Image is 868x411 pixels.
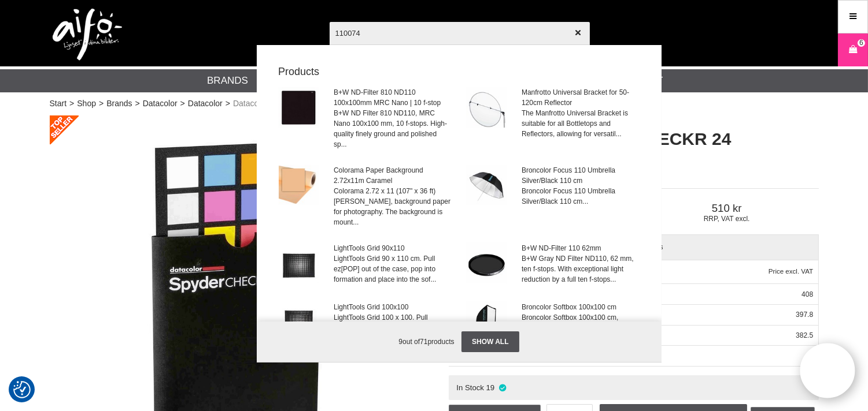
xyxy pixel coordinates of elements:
[460,236,647,294] a: B+W ND-Filter 110 62mmB+W Gray ND Filter ND110, 62 mm, ten f-stops. With exceptional light reduct...
[279,87,319,128] img: bw_810_100x100-nd.jpg
[279,165,319,206] img: co_100-caramel.jpg
[522,302,639,312] span: Broncolor Softbox 100x100 cm
[428,338,455,346] span: products
[420,338,427,346] span: 71
[53,9,122,61] img: logo.png
[334,186,451,227] span: Colorama 2.72 x 11 (107" x 36 ft) [PERSON_NAME], background paper for photography. The background...
[334,312,451,343] span: LightTools Grid 100 x 100. Pull ez[POP] out of the case, pop into formation and place into the so...
[522,108,639,139] span: The Manfrotto Universal Bracket is suitable for all Bottletops and Reflectors, allowing for versa...
[334,87,451,108] span: B+W ND-Filter 810 ND110 100x100mm MRC Nano | 10 f-stop
[279,243,319,283] img: lt_ezpop_recta_001.jpg
[859,38,863,48] span: 6
[271,64,647,80] strong: Products
[461,331,519,352] a: Show all
[522,165,639,186] span: Broncolor Focus 110 Umbrella Silver/Black 110 cm
[279,302,319,342] img: lt_ezpop_square_001.jpg
[467,87,507,128] img: la1100-univbracket.jpg
[460,295,647,353] a: Broncolor Softbox 100x100 cmBroncolor Softbox 100x100 cm, without speed ring. The Middle One: The...
[467,243,507,283] img: nd110-001.jpg
[398,338,402,346] span: 9
[334,108,451,150] span: B+W ND Filter 810 ND110, MRC Nano 100x100 mm, 10 f-stops. High-quality finely ground and polished...
[467,302,507,342] img: br3356300-001.jpg
[334,302,451,312] span: LightTools Grid 100x100
[13,381,31,398] img: Revisit consent button
[839,36,867,63] a: 6
[467,165,507,206] img: br3357600-001.jpg
[272,236,459,294] a: LightTools Grid 90x110LightTools Grid 90 x 110 cm. Pull ez[POP] out of the case, pop into formati...
[522,87,639,108] span: Manfrotto Universal Bracket for 50-120cm Reflector
[13,379,31,400] button: Consent Preferences
[272,158,459,235] a: Colorama Paper Background 2.72x11m CaramelColorama 2.72 x 11 (107" x 36 ft) [PERSON_NAME], backgr...
[460,158,647,235] a: Broncolor Focus 110 Umbrella Silver/Black 110 cmBroncolor Focus 110 Umbrella Silver/Black 110 cm...
[207,73,248,88] a: Brands
[334,165,451,186] span: Colorama Paper Background 2.72x11m Caramel
[522,253,639,285] span: B+W Gray ND Filter ND110, 62 mm, ten f-stops. With exceptional light reduction by a full ten f-st...
[522,312,639,343] span: Broncolor Softbox 100x100 cm, without speed ring. The Middle One: The softer version of the compa...
[272,80,459,157] a: B+W ND-Filter 810 ND110 100x100mm MRC Nano | 10 f-stopB+W ND Filter 810 ND110, MRC Nano 100x100 m...
[334,253,451,285] span: LightTools Grid 90 x 110 cm. Pull ez[POP] out of the case, pop into formation and place into the ...
[330,13,590,53] input: Search products ...
[272,295,459,353] a: LightTools Grid 100x100LightTools Grid 100 x 100. Pull ez[POP] out of the case, pop into formatio...
[460,80,647,157] a: Manfrotto Universal Bracket for 50-120cm ReflectorThe Manfrotto Universal Bracket is suitable for...
[402,338,420,346] span: out of
[522,186,639,207] span: Broncolor Focus 110 Umbrella Silver/Black 110 cm...
[334,243,451,253] span: LightTools Grid 90x110
[522,243,639,253] span: B+W ND-Filter 110 62mm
